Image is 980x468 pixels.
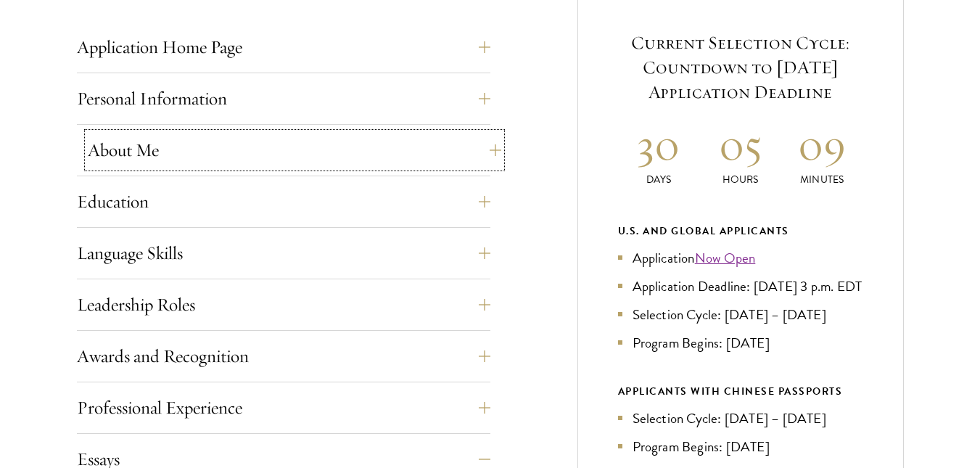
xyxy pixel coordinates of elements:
[618,118,700,172] h2: 30
[618,222,863,240] div: U.S. and Global Applicants
[695,247,756,268] a: Now Open
[77,339,490,374] button: Awards and Recognition
[77,184,490,219] button: Education
[699,118,781,172] h2: 05
[618,276,863,297] li: Application Deadline: [DATE] 3 p.m. EDT
[618,436,863,457] li: Program Begins: [DATE]
[618,247,863,268] li: Application
[77,81,490,116] button: Personal Information
[618,382,863,401] div: APPLICANTS WITH CHINESE PASSPORTS
[88,133,501,168] button: About Me
[781,172,863,187] p: Minutes
[618,408,863,429] li: Selection Cycle: [DATE] – [DATE]
[77,30,490,65] button: Application Home Page
[77,287,490,322] button: Leadership Roles
[618,332,863,353] li: Program Begins: [DATE]
[77,390,490,425] button: Professional Experience
[618,304,863,325] li: Selection Cycle: [DATE] – [DATE]
[77,236,490,271] button: Language Skills
[699,172,781,187] p: Hours
[618,172,700,187] p: Days
[781,118,863,172] h2: 09
[618,30,863,104] h5: Current Selection Cycle: Countdown to [DATE] Application Deadline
